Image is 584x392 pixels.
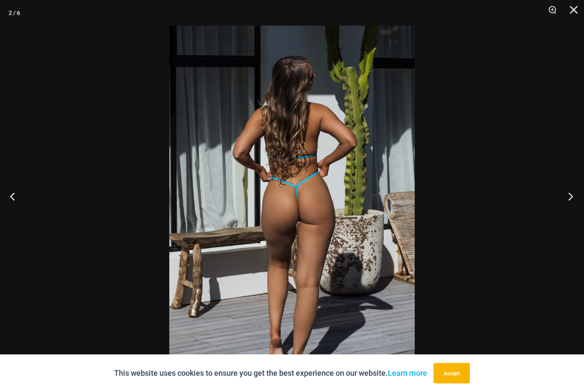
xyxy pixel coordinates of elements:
[114,367,427,380] p: This website uses cookies to ensure you get the best experience on our website.
[9,6,20,19] div: 2 / 6
[388,368,427,377] a: Learn more
[552,175,584,218] button: Next
[434,363,470,383] button: Accept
